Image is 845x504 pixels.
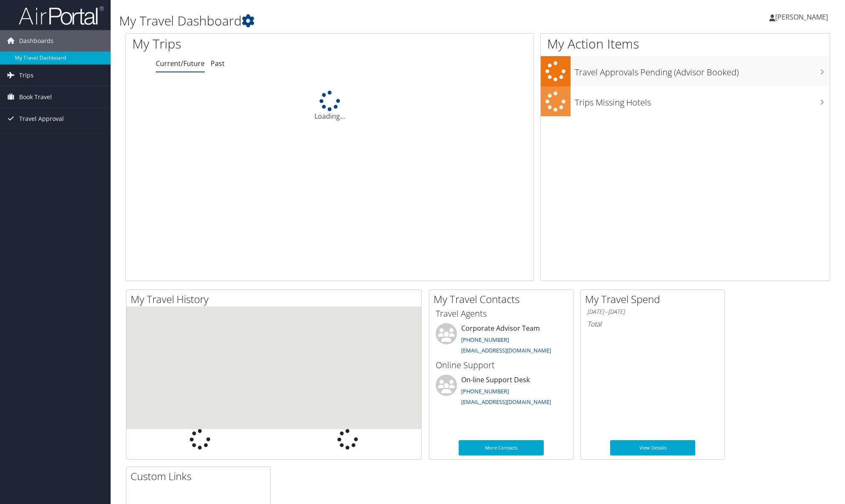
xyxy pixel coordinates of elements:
[461,398,551,406] a: [EMAIL_ADDRESS][DOMAIN_NAME]
[431,375,571,409] li: On-line Support Desk
[461,387,509,395] a: [PHONE_NUMBER]
[585,292,725,306] h2: My Travel Spend
[461,346,551,354] a: [EMAIL_ADDRESS][DOMAIN_NAME]
[436,308,567,320] h3: Travel Agents
[541,56,830,86] a: Travel Approvals Pending (Advisor Booked)
[211,59,225,68] a: Past
[769,4,836,30] a: [PERSON_NAME]
[459,440,544,455] a: More Contacts
[132,35,357,53] h1: My Trips
[575,92,830,109] h3: Trips Missing Hotels
[541,35,830,53] h1: My Action Items
[587,308,718,316] h6: [DATE] - [DATE]
[126,91,534,121] div: Loading...
[19,65,34,86] span: Trips
[436,359,567,371] h3: Online Support
[131,469,270,484] h2: Custom Links
[19,86,52,108] span: Book Travel
[775,12,828,22] span: [PERSON_NAME]
[119,12,597,30] h1: My Travel Dashboard
[541,86,830,117] a: Trips Missing Hotels
[587,319,718,329] h6: Total
[19,108,64,129] span: Travel Approval
[131,292,421,306] h2: My Travel History
[610,440,695,455] a: View Details
[431,323,571,358] li: Corporate Advisor Team
[575,62,830,78] h3: Travel Approvals Pending (Advisor Booked)
[434,292,573,306] h2: My Travel Contacts
[19,30,54,52] span: Dashboards
[19,6,104,26] img: airportal-logo.png
[156,59,205,68] a: Current/Future
[461,336,509,344] a: [PHONE_NUMBER]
